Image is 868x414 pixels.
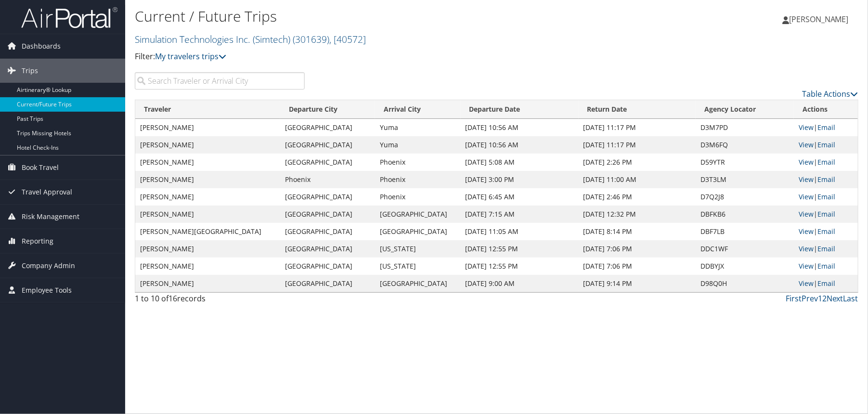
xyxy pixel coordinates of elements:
td: [DATE] 2:46 PM [579,188,696,206]
td: [GEOGRAPHIC_DATA] [280,119,375,136]
td: D3T3LM [696,171,794,188]
a: Simulation Technologies Inc. (Simtech) [135,33,366,46]
a: Email [817,279,835,288]
a: View [799,123,814,132]
td: | [794,119,858,136]
td: [GEOGRAPHIC_DATA] [280,258,375,275]
td: [US_STATE] [375,240,460,258]
td: [DATE] 7:15 AM [461,206,579,223]
td: DBFKB6 [696,206,794,223]
td: Phoenix [375,171,460,188]
a: View [799,140,814,149]
td: [GEOGRAPHIC_DATA] [280,136,375,154]
td: [DATE] 10:56 AM [461,119,579,136]
td: | [794,136,858,154]
span: Employee Tools [22,278,72,302]
a: Email [817,140,835,149]
a: View [799,157,814,167]
a: Email [817,192,835,201]
p: Filter: [135,51,617,63]
span: ( 301639 ) [293,33,329,46]
td: [PERSON_NAME] [135,119,280,136]
a: Email [817,123,835,132]
a: First [786,293,802,304]
td: [PERSON_NAME] [135,275,280,292]
a: Last [843,293,858,304]
td: [PERSON_NAME] [135,258,280,275]
span: 16 [168,293,177,304]
td: [DATE] 11:17 PM [579,136,696,154]
div: 1 to 10 of records [135,293,305,309]
th: Arrival City: activate to sort column ascending [375,100,460,119]
td: D59YTR [696,154,794,171]
td: [DATE] 12:55 PM [461,240,579,258]
td: [GEOGRAPHIC_DATA] [375,206,460,223]
a: My travelers trips [155,51,226,62]
td: [DATE] 8:14 PM [579,223,696,240]
td: Yuma [375,119,460,136]
span: [PERSON_NAME] [789,14,849,25]
td: [PERSON_NAME][GEOGRAPHIC_DATA] [135,223,280,240]
td: [PERSON_NAME] [135,240,280,258]
td: [GEOGRAPHIC_DATA] [375,275,460,292]
span: Risk Management [22,205,79,229]
img: airportal-logo.png [21,6,117,29]
span: Dashboards [22,34,61,58]
td: [PERSON_NAME] [135,171,280,188]
td: D7Q2J8 [696,188,794,206]
td: [DATE] 7:06 PM [579,240,696,258]
td: DDBYJX [696,258,794,275]
td: [US_STATE] [375,258,460,275]
a: View [799,261,814,271]
td: | [794,171,858,188]
h1: Current / Future Trips [135,6,617,26]
td: D3M6FQ [696,136,794,154]
td: [DATE] 2:26 PM [579,154,696,171]
td: Phoenix [375,188,460,206]
td: [GEOGRAPHIC_DATA] [280,275,375,292]
td: [DATE] 9:14 PM [579,275,696,292]
a: Email [817,227,835,236]
td: [GEOGRAPHIC_DATA] [280,154,375,171]
span: , [ 40572 ] [329,33,366,46]
td: [GEOGRAPHIC_DATA] [280,188,375,206]
a: View [799,279,814,288]
td: | [794,206,858,223]
td: [PERSON_NAME] [135,188,280,206]
span: Company Admin [22,254,75,278]
a: Next [827,293,843,304]
td: DDC1WF [696,240,794,258]
td: | [794,275,858,292]
a: Email [817,157,835,167]
a: View [799,192,814,201]
td: [DATE] 12:32 PM [579,206,696,223]
td: [DATE] 11:00 AM [579,171,696,188]
td: | [794,240,858,258]
td: [DATE] 6:45 AM [461,188,579,206]
th: Traveler: activate to sort column ascending [135,100,280,119]
a: Prev [802,293,818,304]
a: View [799,209,814,219]
td: [DATE] 7:06 PM [579,258,696,275]
span: Reporting [22,229,53,253]
th: Departure Date: activate to sort column descending [461,100,579,119]
a: View [799,175,814,184]
a: Email [817,244,835,253]
td: D3M7PD [696,119,794,136]
td: | [794,188,858,206]
td: [GEOGRAPHIC_DATA] [280,206,375,223]
th: Return Date: activate to sort column ascending [579,100,696,119]
td: [GEOGRAPHIC_DATA] [375,223,460,240]
a: Email [817,175,835,184]
td: | [794,223,858,240]
td: [DATE] 12:55 PM [461,258,579,275]
td: [DATE] 11:05 AM [461,223,579,240]
th: Actions [794,100,858,119]
td: [DATE] 9:00 AM [461,275,579,292]
td: | [794,154,858,171]
td: [DATE] 5:08 AM [461,154,579,171]
th: Agency Locator: activate to sort column ascending [696,100,794,119]
td: [DATE] 10:56 AM [461,136,579,154]
a: 1 [818,293,822,304]
span: Book Travel [22,155,59,180]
